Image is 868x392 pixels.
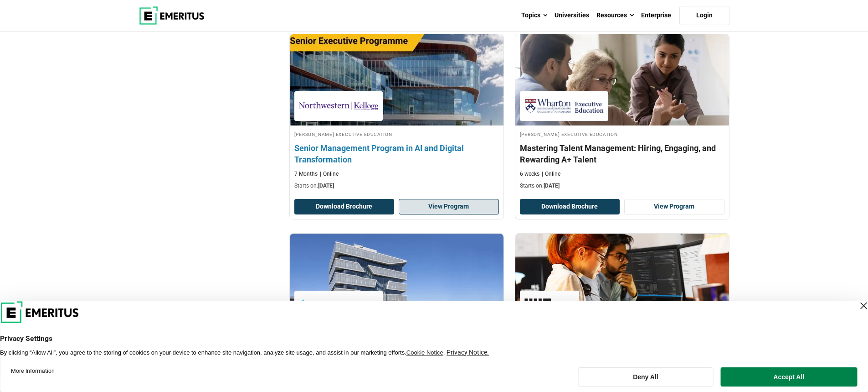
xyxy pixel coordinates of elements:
a: Human Resources Course by Wharton Executive Education - January 22, 2026 Wharton Executive Educat... [515,34,729,194]
p: 7 Months [294,170,318,178]
a: View Program [624,199,724,214]
a: Login [679,6,729,25]
img: Wharton Executive Education [524,96,604,116]
img: MIT xPRO [524,295,575,316]
p: Online [542,170,560,178]
span: [DATE] [544,183,560,189]
button: Download Brochure [294,199,395,214]
p: Starts on: [520,182,724,190]
img: Columbia Business School Executive Education [299,295,378,316]
p: 6 weeks [520,170,539,178]
span: [DATE] [318,183,334,189]
img: Mastering Talent Management: Hiring, Engaging, and Rewarding A+ Talent | Online Human Resources C... [515,34,729,125]
h4: Senior Management Program in AI and Digital Transformation [294,142,499,165]
a: Data Science and Analytics Course by MIT xPRO - November 20, 2025 MIT xPRO MIT xPRO Professional ... [515,234,729,382]
a: Finance Course by Columbia Business School Executive Education - October 30, 2025 Columbia Busine... [290,234,503,382]
a: View Program [399,199,499,214]
p: Starts on: [294,182,499,190]
h4: Mastering Talent Management: Hiring, Engaging, and Rewarding A+ Talent [520,142,724,165]
h4: [PERSON_NAME] Executive Education [520,130,724,138]
img: Mergers and Acquisitions (Online) | Online Finance Course [290,234,503,325]
img: Senior Management Program in AI and Digital Transformation | Online Digital Transformation Course [279,30,514,130]
img: Kellogg Executive Education [299,96,378,116]
h4: [PERSON_NAME] Executive Education [294,130,499,138]
img: Professional Certificate in Data Engineering | Online Data Science and Analytics Course [515,234,729,325]
p: Online [320,170,339,178]
a: Digital Transformation Course by Kellogg Executive Education - December 8, 2025 Kellogg Executive... [290,34,503,194]
button: Download Brochure [520,199,620,214]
